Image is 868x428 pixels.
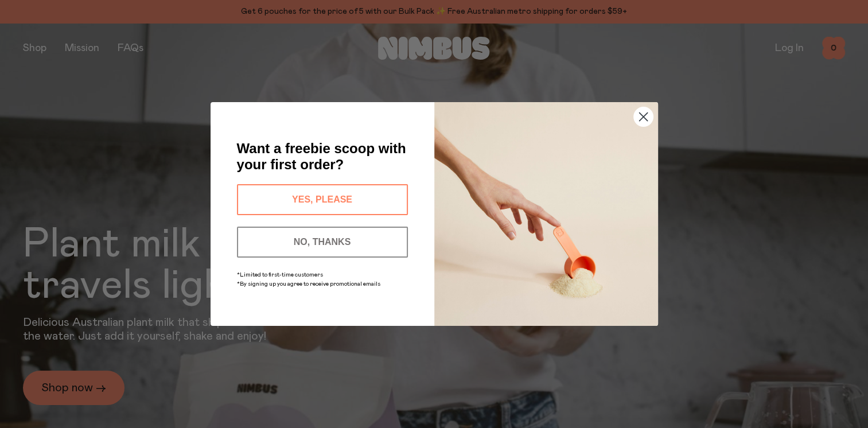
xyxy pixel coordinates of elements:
img: c0d45117-8e62-4a02-9742-374a5db49d45.jpeg [434,102,658,326]
span: *By signing up you agree to receive promotional emails [237,281,380,287]
span: Want a freebie scoop with your first order? [237,141,406,172]
button: NO, THANKS [237,227,408,258]
button: Close dialog [633,107,653,127]
button: YES, PLEASE [237,184,408,215]
span: *Limited to first-time customers [237,272,323,278]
